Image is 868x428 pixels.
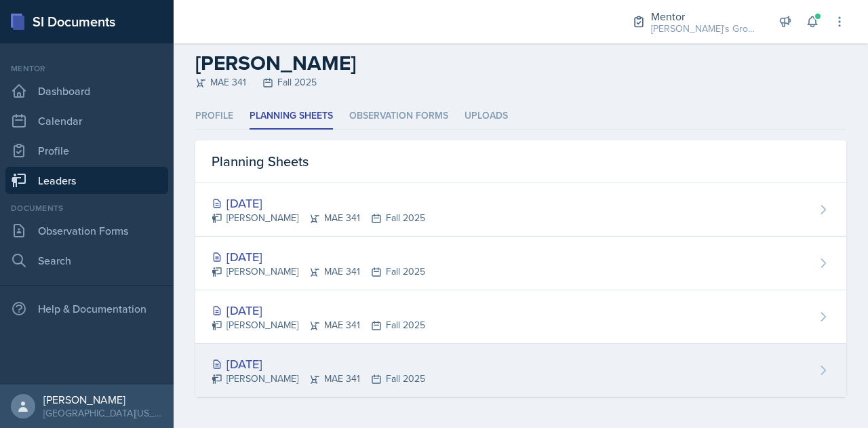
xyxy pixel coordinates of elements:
a: [DATE] [PERSON_NAME]MAE 341Fall 2025 [195,237,846,290]
div: [DATE] [212,355,425,373]
div: Mentor [5,62,168,75]
div: [DATE] [212,248,425,266]
div: [PERSON_NAME] MAE 341 Fall 2025 [212,211,425,225]
a: Profile [5,137,168,164]
li: Observation Forms [349,103,448,130]
div: [PERSON_NAME] MAE 341 Fall 2025 [212,318,425,332]
a: [DATE] [PERSON_NAME]MAE 341Fall 2025 [195,290,846,344]
li: Profile [195,103,233,130]
div: [PERSON_NAME] [43,393,163,406]
li: Planning Sheets [250,103,333,130]
div: [PERSON_NAME] MAE 341 Fall 2025 [212,265,425,279]
a: Leaders [5,167,168,194]
div: [DATE] [212,301,425,319]
div: Documents [5,202,168,214]
div: [DATE] [212,194,425,212]
a: Calendar [5,107,168,134]
a: [DATE] [PERSON_NAME]MAE 341Fall 2025 [195,183,846,237]
div: [PERSON_NAME] MAE 341 Fall 2025 [212,372,425,386]
div: MAE 341 Fall 2025 [195,75,846,90]
li: Uploads [465,103,508,130]
a: [DATE] [PERSON_NAME]MAE 341Fall 2025 [195,344,846,397]
div: Help & Documentation [5,295,168,322]
h2: [PERSON_NAME] [195,51,846,75]
a: Observation Forms [5,217,168,244]
div: [GEOGRAPHIC_DATA][US_STATE] in [GEOGRAPHIC_DATA] [43,406,163,420]
a: Dashboard [5,77,168,104]
div: Planning Sheets [195,140,846,183]
a: Search [5,247,168,274]
div: [PERSON_NAME]'s Groups / Fall 2025 [651,22,759,36]
div: Mentor [651,8,759,24]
